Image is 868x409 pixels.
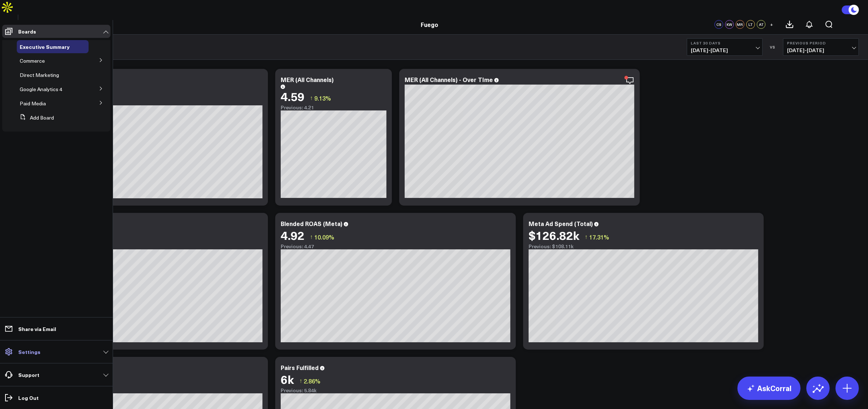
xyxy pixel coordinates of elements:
[529,219,593,227] div: Meta Ad Spend (Total)
[304,377,320,385] span: 2.86%
[18,28,36,34] p: Boards
[20,44,70,50] a: Executive Summary
[281,90,304,103] div: 4.59
[783,38,859,56] button: Previous Period[DATE]-[DATE]
[691,41,759,45] b: Last 30 Days
[20,71,59,78] span: Direct Marketing
[757,20,766,29] div: AT
[20,86,62,93] span: Google Analytics 4
[281,105,386,110] div: Previous: 4.21
[33,244,262,249] div: Previous: $7.93k
[281,229,304,242] div: 4.92
[746,20,755,29] div: LT
[736,20,744,29] div: MR
[691,47,759,53] span: [DATE] - [DATE]
[529,244,758,249] div: Previous: $108.11k
[314,233,334,241] span: 10.09%
[310,93,313,103] span: ↑
[310,232,313,242] span: ↑
[725,20,734,29] div: KW
[421,20,438,28] a: Fuego
[529,229,579,242] div: $126.82k
[767,20,776,29] button: +
[33,387,262,393] div: Previous: 5.51k
[687,38,763,56] button: Last 30 Days[DATE]-[DATE]
[18,372,39,378] p: Support
[2,391,110,404] a: Log Out
[18,349,40,355] p: Settings
[770,22,774,27] span: +
[20,72,59,78] a: Direct Marketing
[819,15,839,34] button: Open search
[20,43,70,50] span: Executive Summary
[20,86,62,92] a: Google Analytics 4
[715,20,723,29] div: CS
[281,363,319,371] div: Pairs Fulfilled
[405,75,493,83] div: MER (All Channels) - Over TIme
[281,387,510,393] div: Previous: 5.84k
[787,41,855,45] b: Previous Period
[18,326,56,332] p: Share via Email
[281,75,334,83] div: MER (All Channels)
[33,100,262,105] div: Previous: $488.25k
[20,101,46,106] a: Paid Media
[766,45,779,49] div: VS
[589,233,609,241] span: 17.31%
[299,376,302,386] span: ↑
[20,58,45,64] a: Commerce
[314,94,331,102] span: 9.13%
[585,232,588,242] span: ↑
[20,100,46,107] span: Paid Media
[17,111,54,124] button: Add Board
[737,377,801,400] a: AskCorral
[281,373,294,386] div: 6k
[281,219,342,227] div: Blended ROAS (Meta)
[787,47,855,53] span: [DATE] - [DATE]
[281,244,510,249] div: Previous: 4.47
[18,395,39,401] p: Log Out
